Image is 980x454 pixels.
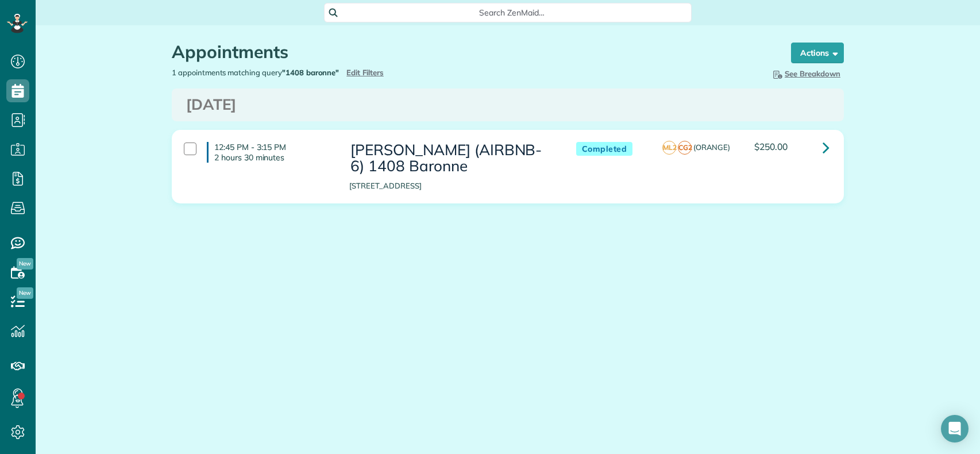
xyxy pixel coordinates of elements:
[791,43,844,63] button: Actions
[678,141,692,155] span: CG2
[172,43,769,61] h1: Appointments
[346,68,384,77] a: Edit Filters
[282,68,339,77] strong: "1408 baronne"
[214,152,332,163] p: 2 hours 30 minutes
[693,143,731,152] span: (ORANGE)
[163,67,508,78] div: 1 appointments matching query
[207,142,332,163] h4: 12:45 PM - 3:15 PM
[771,69,840,78] span: See Breakdown
[349,142,553,175] h3: [PERSON_NAME] (AIRBNB-6) 1408 Baronne
[17,258,33,270] span: New
[754,141,788,152] span: $250.00
[349,180,553,191] p: [STREET_ADDRESS]
[767,67,844,80] button: See Breakdown
[662,141,676,155] span: ML2
[941,415,969,443] div: Open Intercom Messenger
[17,287,33,299] span: New
[186,97,829,113] h3: [DATE]
[576,142,633,156] span: Completed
